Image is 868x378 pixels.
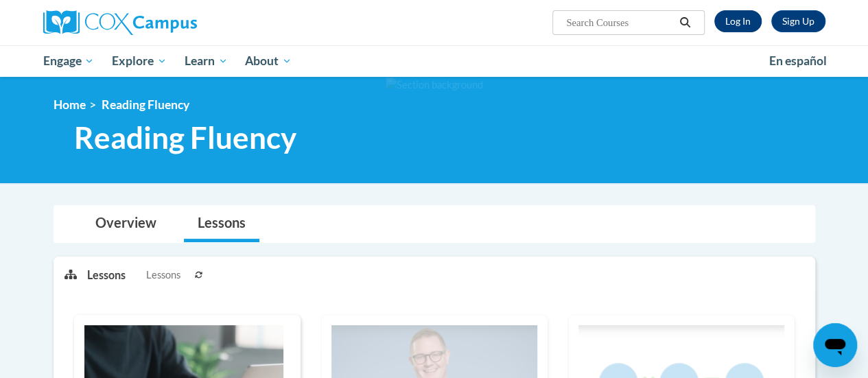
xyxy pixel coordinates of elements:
span: En español [769,54,827,68]
p: Lessons [87,268,126,283]
a: Cox Campus [43,10,290,35]
span: Lessons [146,268,180,283]
span: Explore [112,53,167,69]
a: Lessons [184,206,259,242]
img: Cox Campus [43,10,197,35]
a: Overview [82,206,170,242]
span: Learn [185,53,228,69]
div: Main menu [33,45,836,77]
span: Reading Fluency [102,97,189,112]
a: Learn [176,45,237,77]
a: Register [771,10,825,32]
a: Explore [103,45,176,77]
a: About [236,45,301,77]
a: Log In [714,10,762,32]
iframe: Button to launch messaging window [813,323,857,367]
input: Search Courses [565,14,675,31]
span: Reading Fluency [74,119,296,156]
img: Section background [386,78,483,93]
span: About [245,53,292,69]
a: Engage [34,45,104,77]
a: Home [54,97,86,112]
span: Engage [43,53,94,69]
button: Search [675,14,695,31]
a: En español [760,47,836,75]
